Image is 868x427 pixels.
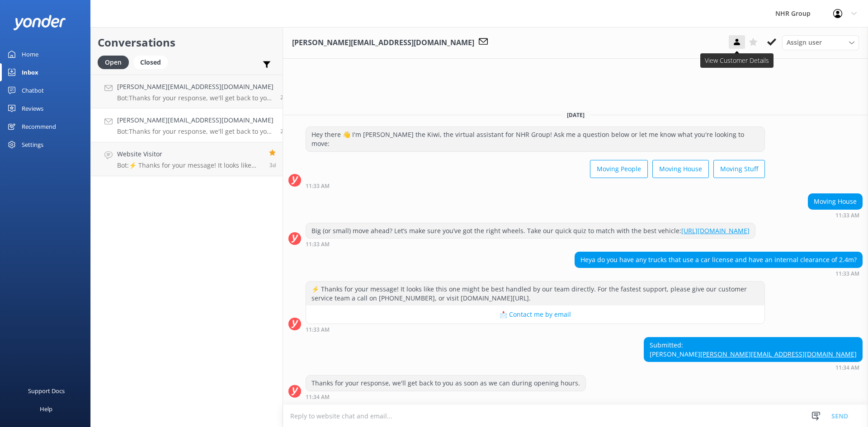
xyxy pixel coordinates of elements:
div: Hey there 👋 I'm [PERSON_NAME] the Kiwi, the virtual assistant for NHR Group! Ask me a question be... [306,127,764,151]
div: 11:33am 20-Aug-2025 (UTC +12:00) Pacific/Auckland [808,212,863,218]
a: [PERSON_NAME][EMAIL_ADDRESS][DOMAIN_NAME] [700,350,857,358]
div: 11:33am 20-Aug-2025 (UTC +12:00) Pacific/Auckland [306,326,765,333]
div: 11:34am 20-Aug-2025 (UTC +12:00) Pacific/Auckland [644,364,863,371]
div: Assign User [782,35,859,50]
h4: Website Visitor [117,149,262,159]
div: 11:34am 20-Aug-2025 (UTC +12:00) Pacific/Auckland [306,394,586,400]
div: 11:33am 20-Aug-2025 (UTC +12:00) Pacific/Auckland [306,241,755,247]
button: Moving Stuff [713,160,765,178]
strong: 11:33 AM [306,242,330,247]
button: Moving People [590,160,648,178]
div: Moving House [808,194,862,209]
strong: 11:33 AM [835,271,859,277]
div: 11:33am 20-Aug-2025 (UTC +12:00) Pacific/Auckland [306,183,765,189]
div: Help [40,400,52,418]
span: [DATE] [561,111,590,119]
div: Reviews [22,99,43,117]
div: Settings [22,136,43,154]
div: Big (or small) move ahead? Let’s make sure you’ve got the right wheels. Take our quick quiz to ma... [306,223,755,239]
p: Bot: Thanks for your response, we'll get back to you as soon as we can during opening hours. [117,127,274,136]
strong: 11:34 AM [306,394,330,400]
div: Heya do you have any trucks that use a car license and have an internal clearance of 2.4m? [575,252,862,267]
span: Assign user [787,38,822,47]
a: Open [98,57,133,67]
div: Inbox [22,63,38,81]
div: Support Docs [28,382,65,400]
a: [PERSON_NAME][EMAIL_ADDRESS][DOMAIN_NAME]Bot:Thanks for your response, we'll get back to you as s... [91,108,283,142]
a: [URL][DOMAIN_NAME] [681,226,750,235]
div: 11:33am 20-Aug-2025 (UTC +12:00) Pacific/Auckland [575,270,863,277]
h2: Conversations [98,34,276,51]
p: Bot: ⚡ Thanks for your message! It looks like this one might be best handled by our team directly... [117,161,262,169]
div: Closed [133,56,168,69]
strong: 11:33 AM [306,327,330,333]
h4: [PERSON_NAME][EMAIL_ADDRESS][DOMAIN_NAME] [117,115,274,125]
div: Submitted: [PERSON_NAME] [644,338,862,361]
a: Closed [133,57,172,67]
h4: [PERSON_NAME][EMAIL_ADDRESS][DOMAIN_NAME] [117,82,274,92]
div: Thanks for your response, we'll get back to you as soon as we can during opening hours. [306,375,585,391]
strong: 11:34 AM [835,365,859,371]
button: 📩 Contact me by email [306,305,764,324]
a: [PERSON_NAME][EMAIL_ADDRESS][DOMAIN_NAME]Bot:Thanks for your response, we'll get back to you as s... [91,75,283,108]
div: Home [22,45,38,63]
span: 01:17pm 17-Aug-2025 (UTC +12:00) Pacific/Auckland [269,161,276,169]
img: yonder-white-logo.png [14,15,66,30]
h3: [PERSON_NAME][EMAIL_ADDRESS][DOMAIN_NAME] [292,37,474,49]
div: Open [98,56,129,69]
span: 11:34am 20-Aug-2025 (UTC +12:00) Pacific/Auckland [280,127,287,135]
button: Moving House [652,160,709,178]
div: ⚡ Thanks for your message! It looks like this one might be best handled by our team directly. For... [306,282,764,305]
a: Website VisitorBot:⚡ Thanks for your message! It looks like this one might be best handled by our... [91,142,283,176]
p: Bot: Thanks for your response, we'll get back to you as soon as we can during opening hours. [117,94,274,102]
strong: 11:33 AM [835,213,859,218]
div: Recommend [22,117,56,136]
span: 12:20pm 20-Aug-2025 (UTC +12:00) Pacific/Auckland [280,94,287,101]
div: Chatbot [22,81,44,99]
strong: 11:33 AM [306,183,330,189]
